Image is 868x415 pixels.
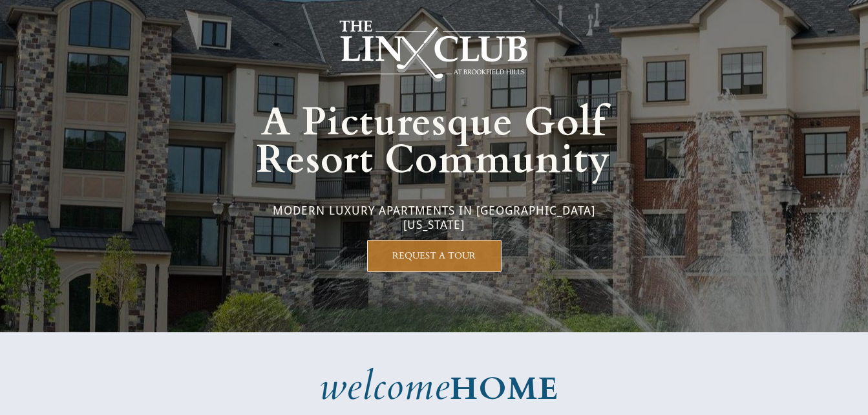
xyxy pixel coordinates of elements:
[368,250,501,261] span: REQUEST A TOUR
[319,361,450,413] em: welcome
[367,240,502,272] a: REQUEST A TOUR
[273,204,595,231] span: MODERN LUXURY APARTMENTS IN [GEOGRAPHIC_DATA] [US_STATE]
[450,368,558,410] strong: HOME
[257,96,611,186] span: A Picturesque Golf Resort Community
